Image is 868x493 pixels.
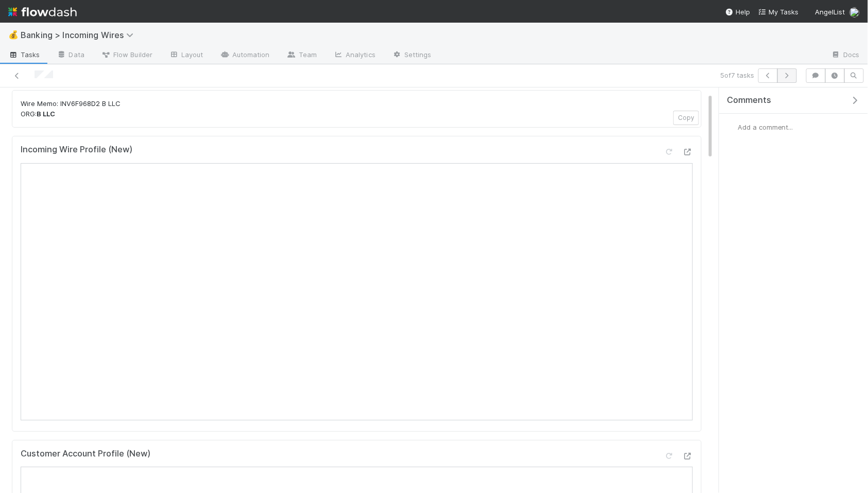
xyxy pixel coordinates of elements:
[758,8,799,16] span: My Tasks
[849,7,860,17] img: avatar_eacbd5bb-7590-4455-a9e9-12dcb5674423.png
[720,70,754,80] span: 5 of 7 tasks
[673,111,699,125] button: Copy
[8,49,40,60] span: Tasks
[325,47,384,64] a: Analytics
[21,145,132,155] h5: Incoming Wire Profile (New)
[161,47,212,64] a: Layout
[93,47,161,64] a: Flow Builder
[738,123,793,131] span: Add a comment...
[21,99,693,119] p: Wire Memo: INV6F968D2 B LLC ORG:
[8,30,19,39] span: 💰
[21,449,150,459] h5: Customer Account Profile (New)
[21,30,139,40] span: Banking > Incoming Wires
[727,95,771,105] span: Comments
[725,7,750,17] div: Help
[823,47,868,64] a: Docs
[37,110,55,118] strong: B LLC
[758,7,799,17] a: My Tasks
[212,47,278,64] a: Automation
[101,49,152,60] span: Flow Builder
[278,47,325,64] a: Team
[727,122,738,132] img: avatar_eacbd5bb-7590-4455-a9e9-12dcb5674423.png
[384,47,440,64] a: Settings
[8,3,77,21] img: logo-inverted-e16ddd16eac7371096b0.svg
[48,47,93,64] a: Data
[815,8,845,16] span: AngelList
